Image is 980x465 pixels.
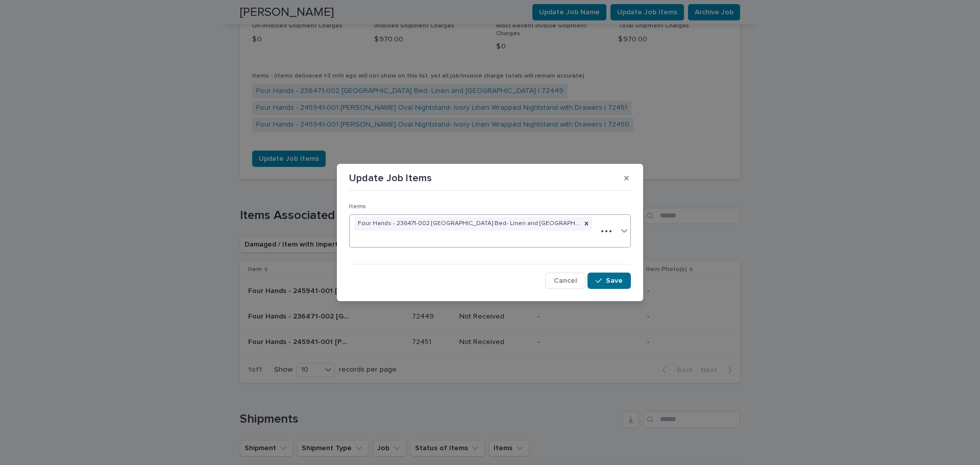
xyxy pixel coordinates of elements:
span: Cancel [554,277,577,284]
p: Update Job Items [349,172,432,184]
div: Four Hands - 236471-002 [GEOGRAPHIC_DATA] Bed- Linen and [GEOGRAPHIC_DATA] | 72449 [355,217,581,231]
span: Items [349,204,366,210]
span: Save [606,277,623,284]
button: Save [587,273,631,289]
button: Cancel [545,273,585,289]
